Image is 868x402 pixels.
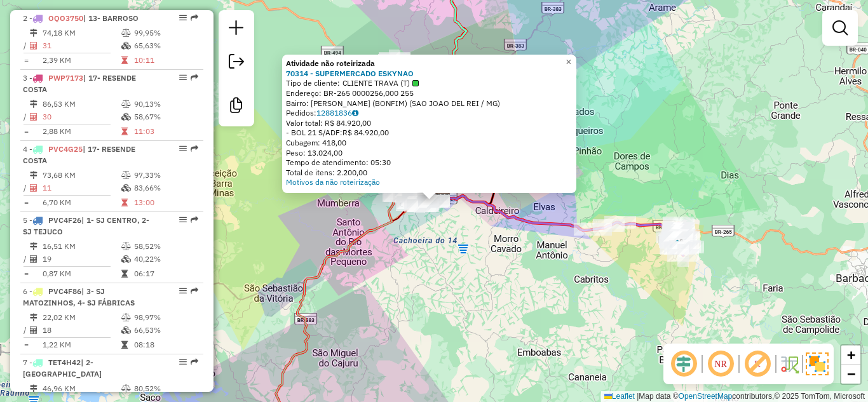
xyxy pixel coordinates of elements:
a: Close popup [561,55,576,70]
td: = [23,54,29,67]
div: Atividade não roteirizada - SUPERMERCADO ESKYNAO [418,195,450,208]
div: Pedidos: [286,108,573,118]
td: 74,18 KM [42,27,121,39]
span: TET4H42 [48,358,81,367]
i: Distância Total [30,314,37,321]
i: Tempo total em rota [121,270,128,278]
em: Rota exportada [191,287,198,295]
em: Opções [179,358,187,366]
td: 90,13% [133,98,198,111]
i: % de utilização do peso [121,100,131,108]
i: Distância Total [30,243,37,250]
span: PVC4F86 [48,286,81,296]
i: Tempo total em rota [121,199,128,206]
em: Rota exportada [191,14,198,22]
span: 7 - [23,358,102,379]
em: Opções [179,14,187,22]
span: 6 - [23,286,135,307]
i: Total de Atividades [30,326,37,334]
em: Rota exportada [191,74,198,81]
em: Rota exportada [191,216,198,224]
td: 73,68 KM [42,169,121,182]
td: 18 [42,324,121,337]
img: Fluxo de ruas [779,354,799,374]
span: × [566,57,571,67]
span: PVC4G25 [48,144,83,154]
span: 5 - [23,215,149,236]
i: Distância Total [30,100,37,108]
span: Exibir rótulo [742,349,773,379]
a: 12881836 [316,108,358,117]
i: % de utilização da cubagem [121,113,131,121]
a: Exportar sessão [224,49,249,77]
span: | 13- BARROSO [83,13,139,23]
td: 2,39 KM [42,54,121,67]
td: = [23,338,29,351]
em: Opções [179,74,187,81]
i: % de utilização da cubagem [121,42,131,50]
div: Tempo de atendimento: 05:30 [286,157,573,168]
i: Total de Atividades [30,184,37,192]
td: / [23,111,29,123]
i: Tempo total em rota [121,341,128,349]
td: 97,33% [133,169,198,182]
i: Distância Total [30,29,37,37]
td: 13:00 [133,196,198,209]
span: 4 - [23,144,135,165]
div: Total de itens: 2.200,00 [286,168,573,178]
i: Distância Total [30,171,37,179]
em: Opções [179,216,187,224]
td: = [23,196,29,209]
div: Atividade não roteirizada - REPUBLICA DOS CONES [395,185,426,198]
td: 46,96 KM [42,382,121,395]
td: / [23,324,29,337]
div: - BOL 21 S/ADF: [286,128,573,138]
td: / [23,182,29,194]
div: Valor total: R$ 84.920,00 [286,118,573,128]
i: Tempo total em rota [121,128,128,135]
td: / [23,39,29,52]
span: CLIENTE TRAVA (T) [342,78,419,88]
td: 1,22 KM [42,338,121,351]
a: Exibir filtros [827,15,853,41]
div: Endereço: BR-265 0000256,000 255 [286,88,573,98]
td: 98,97% [133,311,198,324]
em: Opções [179,145,187,152]
div: Cubagem: 418,00 [286,138,573,148]
span: | [637,392,639,401]
div: Bairro: [PERSON_NAME] (BONFIM) (SAO JOAO DEL REI / MG) [286,98,573,109]
i: Tempo total em rota [121,57,128,64]
span: − [847,366,855,382]
div: Tipo de cliente: [286,78,573,88]
a: Zoom in [841,345,860,365]
span: PVC4F26 [48,215,81,225]
i: Observações [352,109,358,117]
td: 11 [42,182,121,194]
td: 65,63% [133,39,198,52]
span: OQO3750 [48,13,83,23]
i: Distância Total [30,385,37,392]
a: Leaflet [604,392,635,401]
div: Atividade não roteirizada - FOOD TRUCK DO CHEFE [661,231,693,244]
i: % de utilização do peso [121,385,131,392]
td: = [23,125,29,138]
span: PWP7173 [48,73,83,83]
td: 31 [42,39,121,52]
td: 99,95% [133,27,198,39]
td: 86,53 KM [42,98,121,111]
div: Peso: 13.024,00 [286,148,573,158]
td: 11:03 [133,125,198,138]
span: R$ 84.920,00 [342,128,389,137]
a: Motivos da não roteirização [286,177,380,187]
td: 58,67% [133,111,198,123]
img: Exibir/Ocultar setores [806,352,829,375]
span: Ocultar deslocamento [668,349,699,379]
a: 70314 - SUPERMERCADO ESKYNAO [286,69,414,78]
i: Total de Atividades [30,255,37,263]
td: 10:11 [133,54,198,67]
td: 80,52% [133,382,198,395]
td: 6,70 KM [42,196,121,209]
span: | 1- SJ CENTRO, 2- SJ TEJUCO [23,215,149,236]
td: 19 [42,253,121,265]
td: / [23,253,29,265]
